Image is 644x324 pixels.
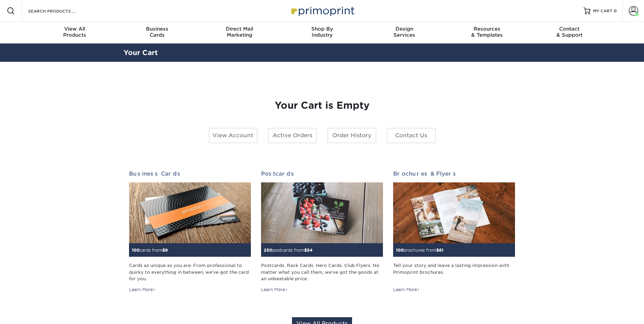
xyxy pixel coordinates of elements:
h2: Postcards [261,170,383,177]
a: Direct MailMarketing [198,22,281,43]
a: DesignServices [363,22,446,43]
a: Shop ByIndustry [281,22,363,43]
div: Cards as unique as you are. From professional to quirky to everything in between, we've got the c... [129,262,251,282]
span: Resources [446,26,528,32]
div: Marketing [198,26,281,38]
a: Active Orders [268,128,317,143]
h2: Business Cards [129,170,251,177]
span: 61 [439,248,443,253]
a: Contact Us [387,128,436,143]
div: Products [34,26,116,38]
span: $ [162,248,165,253]
span: Business [116,26,198,32]
small: postcards from [264,248,313,253]
span: 9 [165,248,168,253]
span: $ [304,248,307,253]
img: Business Cards [129,182,251,244]
a: View Account [208,128,258,143]
a: Business Cards 100cards from$9 Cards as unique as you are. From professional to quirky to everyth... [129,170,251,293]
h2: Brochures & Flyers [393,170,515,177]
div: & Support [528,26,611,38]
div: Cards [116,26,198,38]
span: Design [363,26,446,32]
div: Learn More [393,287,420,293]
span: Contact [528,26,611,32]
a: BusinessCards [116,22,198,43]
a: Contact& Support [528,22,611,43]
div: Tell your story and leave a lasting impression with Primoprint brochures. [393,262,515,282]
span: $ [436,248,439,253]
span: 100 [132,248,140,253]
span: Shop By [281,26,363,32]
a: Order History [327,128,376,143]
span: 54 [307,248,313,253]
span: 100 [396,248,404,253]
a: Postcards 250postcards from$54 Postcards. Rack Cards. Hero Cards. Club Flyers. No matter what you... [261,170,383,293]
img: Brochures & Flyers [393,182,515,244]
span: View All [34,26,116,32]
a: Brochures & Flyers 100brochures from$61 Tell your story and leave a lasting impression with Primo... [393,170,515,293]
a: Your Cart [124,49,158,57]
div: Learn More [129,287,156,293]
span: 0 [614,8,617,13]
span: Direct Mail [198,26,281,32]
div: & Templates [446,26,528,38]
small: brochures from [396,248,443,253]
div: Industry [281,26,363,38]
span: 250 [264,248,272,253]
img: Primoprint [288,3,356,18]
img: Postcards [261,182,383,244]
a: View AllProducts [34,22,116,43]
span: MY CART [593,8,612,14]
input: SEARCH PRODUCTS..... [27,7,94,15]
h1: Your Cart is Empty [129,100,515,111]
div: Learn More [261,287,288,293]
a: Resources& Templates [446,22,528,43]
div: Services [363,26,446,38]
div: Postcards. Rack Cards. Hero Cards. Club Flyers. No matter what you call them, we've got the goods... [261,262,383,282]
small: cards from [132,248,168,253]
